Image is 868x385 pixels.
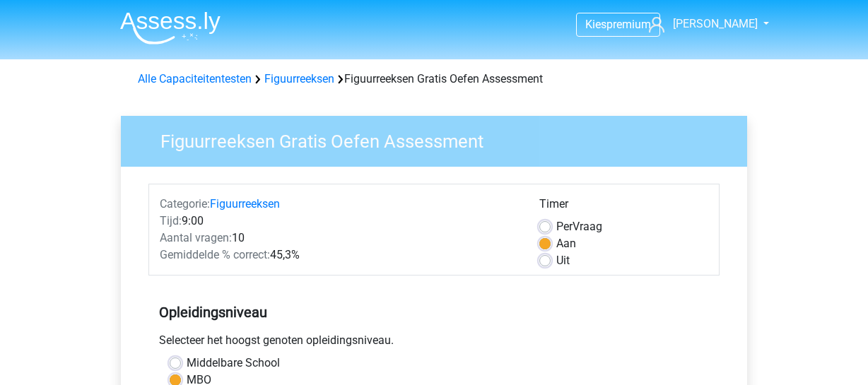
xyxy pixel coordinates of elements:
span: Per [556,220,573,233]
div: 10 [149,230,529,247]
span: Tijd: [160,214,182,227]
a: Figuurreeksen [264,72,334,85]
div: Selecteer het hoogst genoten opleidingsniveau. [148,332,720,355]
span: Gemiddelde % correct: [160,248,270,261]
span: Aantal vragen: [160,231,232,244]
div: 45,3% [149,247,529,263]
a: Figuurreeksen [210,197,280,211]
label: Middelbare School [187,355,280,372]
a: Alle Capaciteitentesten [138,72,252,85]
label: Vraag [556,218,602,235]
h3: Figuurreeksen Gratis Oefen Assessment [143,125,737,153]
div: Timer [539,196,708,218]
span: [PERSON_NAME] [673,17,758,30]
a: [PERSON_NAME] [643,16,759,32]
a: Kiespremium [577,15,659,34]
div: 9:00 [149,213,529,230]
label: Aan [556,235,576,252]
label: Uit [556,252,570,269]
span: Categorie: [160,197,210,211]
div: Figuurreeksen Gratis Oefen Assessment [132,71,736,88]
h5: Opleidingsniveau [159,298,709,326]
span: premium [606,18,651,31]
span: Kies [585,18,606,31]
img: Assessly [120,11,221,45]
